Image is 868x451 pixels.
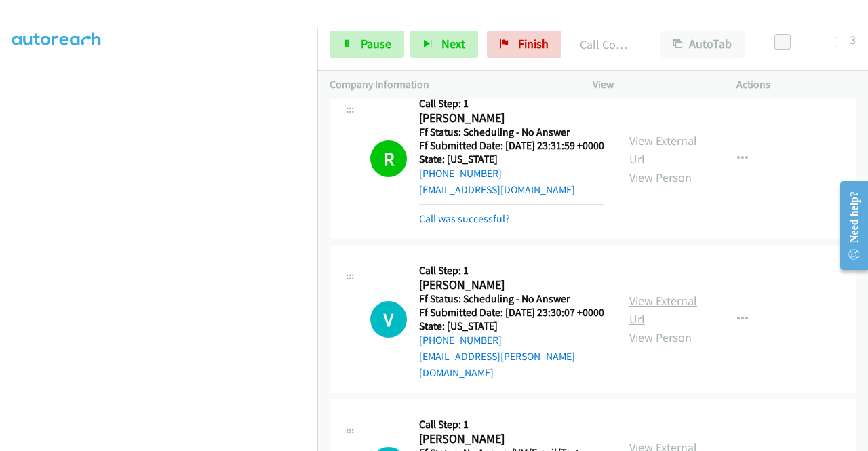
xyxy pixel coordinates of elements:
[736,77,856,93] p: Actions
[370,301,407,338] h1: V
[419,139,604,153] h5: Ff Submitted Date: [DATE] 23:31:59 +0000
[660,31,745,58] button: AutoTab
[419,431,600,447] h2: [PERSON_NAME]
[419,97,604,111] h5: Call Step: 1
[419,153,604,166] h5: State: [US_STATE]
[629,330,692,345] a: View Person
[419,319,605,333] h5: State: [US_STATE]
[593,77,712,93] p: View
[370,301,407,338] div: The call is yet to be attempted
[487,31,561,58] a: Finish
[330,77,568,93] p: Company Information
[419,350,575,379] a: [EMAIL_ADDRESS][PERSON_NAME][DOMAIN_NAME]
[580,35,636,54] p: Call Completed
[419,212,510,225] a: Call was successful?
[419,306,605,319] h5: Ff Submitted Date: [DATE] 23:30:07 +0000
[330,31,404,58] a: Pause
[441,36,465,52] span: Next
[629,133,697,167] a: View External Url
[518,36,549,52] span: Finish
[419,111,600,126] h2: [PERSON_NAME]
[419,167,502,180] a: [PHONE_NUMBER]
[370,140,407,177] h1: R
[419,183,575,196] a: [EMAIL_ADDRESS][DOMAIN_NAME]
[419,418,604,431] h5: Call Step: 1
[410,31,478,58] button: Next
[419,334,502,347] a: [PHONE_NUMBER]
[419,277,600,293] h2: [PERSON_NAME]
[419,264,605,277] h5: Call Step: 1
[361,36,391,52] span: Pause
[629,293,697,327] a: View External Url
[419,292,605,306] h5: Ff Status: Scheduling - No Answer
[419,125,604,139] h5: Ff Status: Scheduling - No Answer
[629,170,692,185] a: View Person
[850,31,856,49] div: 3
[829,172,868,279] iframe: Resource Center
